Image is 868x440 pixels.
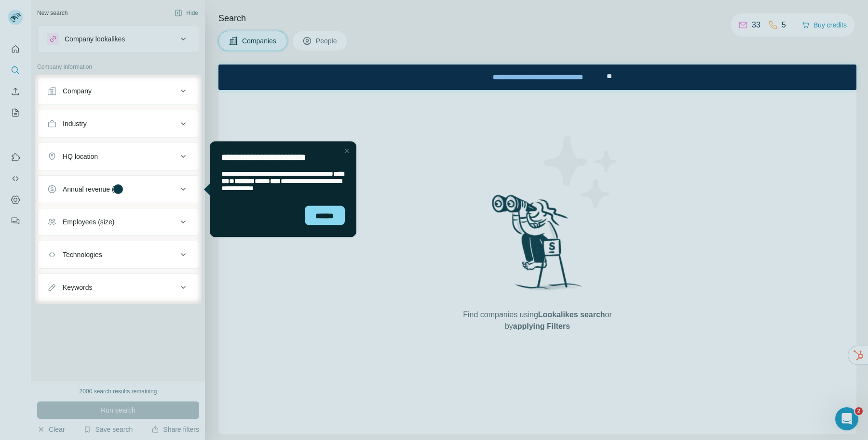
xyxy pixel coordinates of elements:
[63,119,87,129] div: Industry
[38,210,199,233] button: Employees (size)
[38,145,199,168] button: HQ location
[38,276,199,299] button: Keywords
[38,79,199,103] button: Company
[63,217,114,227] div: Employees (size)
[251,2,387,23] div: Upgrade plan for full access to Surfe
[63,283,92,292] div: Keywords
[38,178,199,201] button: Annual revenue ($)
[202,140,358,239] iframe: Tooltip
[63,184,120,194] div: Annual revenue ($)
[63,250,102,259] div: Technologies
[38,243,199,266] button: Technologies
[63,152,98,161] div: HQ location
[38,112,199,135] button: Industry
[63,86,92,96] div: Company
